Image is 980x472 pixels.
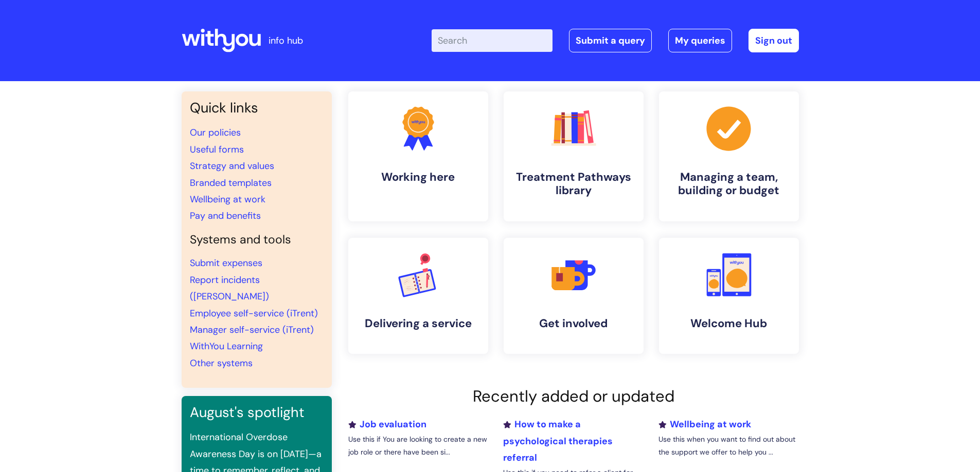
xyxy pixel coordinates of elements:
[659,91,799,221] a: Managing a team, building or budget
[190,307,318,319] a: Employee self-service (iTrent)
[658,433,798,459] p: Use this when you want to find out about the support we offer to help you ...
[432,29,553,52] input: Search
[659,238,799,354] a: Welcome Hub
[190,160,274,172] a: Strategy and values
[512,317,635,330] h4: Get involved
[432,29,799,52] div: | -
[667,317,791,330] h4: Welcome Hub
[658,418,751,430] a: Wellbeing at work
[190,100,324,116] h3: Quick links
[512,171,635,198] h4: Treatment Pathways library
[190,126,241,139] a: Our policies
[190,210,261,222] a: Pay and benefits
[190,404,324,421] h3: August's spotlight
[190,357,253,369] a: Other systems
[348,91,488,221] a: Working here
[190,274,269,303] a: Report incidents ([PERSON_NAME])
[749,29,799,52] a: Sign out
[190,177,272,189] a: Branded templates
[503,418,613,464] a: How to make a psychological therapies referral
[667,171,791,198] h4: Managing a team, building or budget
[190,233,324,247] h4: Systems and tools
[190,193,265,205] a: Wellbeing at work
[348,418,426,430] a: Job evaluation
[348,238,488,354] a: Delivering a service
[504,238,644,354] a: Get involved
[190,324,314,336] a: Manager self-service (iTrent)
[190,257,262,269] a: Submit expenses
[269,32,303,49] p: info hub
[348,387,799,406] h2: Recently added or updated
[569,29,652,52] a: Submit a query
[348,433,488,459] p: Use this if You are looking to create a new job role or there have been si...
[190,143,244,156] a: Useful forms
[190,340,263,352] a: WithYou Learning
[357,317,480,330] h4: Delivering a service
[504,91,644,221] a: Treatment Pathways library
[668,29,732,52] a: My queries
[357,171,480,184] h4: Working here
